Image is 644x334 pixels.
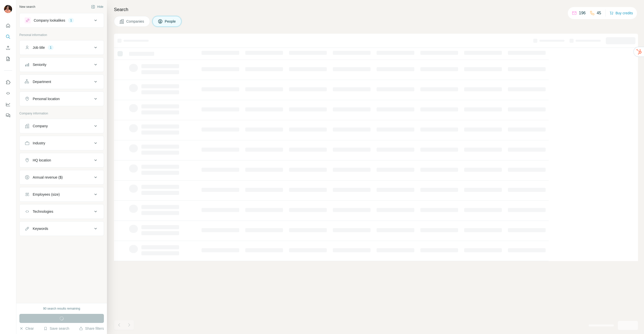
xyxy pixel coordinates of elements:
button: Use Surfe API [4,89,12,98]
div: Department [33,79,51,84]
div: HQ location [33,158,51,163]
button: My lists [4,54,12,63]
div: 90 search results remaining [43,306,80,311]
span: Companies [126,19,145,24]
div: Seniority [33,62,46,67]
div: Industry [33,141,45,146]
button: Quick start [4,21,12,30]
p: 196 [579,10,586,16]
button: Buy credits [610,10,633,17]
button: Employees (size) [20,188,104,200]
img: Avatar [4,5,12,13]
div: 1 [68,18,74,23]
button: Industry [20,137,104,149]
button: Department [20,76,104,88]
div: Job title [33,45,45,50]
p: 45 [597,10,601,16]
div: Company lookalikes [34,18,65,23]
button: Feedback [4,111,12,120]
p: Personal information [19,33,104,37]
h4: Search [114,6,638,13]
button: Seniority [20,59,104,71]
button: Job title1 [20,41,104,54]
button: Hide [88,3,107,11]
span: People [165,19,176,24]
button: Share filters [79,326,104,331]
div: Employees (size) [33,192,60,197]
button: Keywords [20,223,104,235]
button: Annual revenue ($) [20,171,104,183]
div: Keywords [33,226,48,231]
button: Dashboard [4,100,12,109]
div: New search [19,5,35,9]
button: Personal location [20,93,104,105]
div: Company [33,123,48,129]
button: Company [20,120,104,132]
div: 1 [48,45,54,50]
button: Company lookalikes1 [20,14,104,26]
div: Technologies [33,209,53,214]
div: Annual revenue ($) [33,175,63,180]
button: Enrich CSV [4,43,12,52]
button: Save search [44,326,69,331]
div: Personal location [33,96,60,101]
button: Clear [19,326,34,331]
button: HQ location [20,154,104,166]
p: Company information [19,111,104,116]
button: Use Surfe on LinkedIn [4,78,12,87]
button: Search [4,32,12,41]
button: Technologies [20,205,104,218]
